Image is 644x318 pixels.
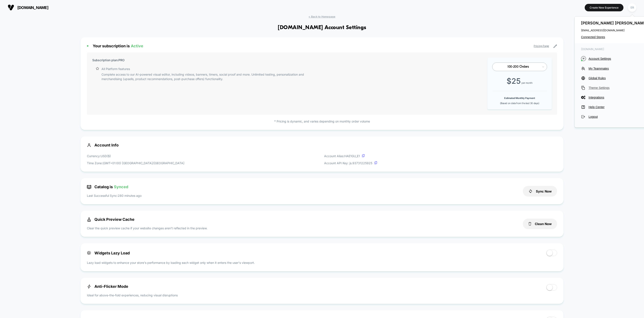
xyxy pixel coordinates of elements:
[87,161,184,165] p: Time Zone: (GMT+01:00) [GEOGRAPHIC_DATA]/[GEOGRAPHIC_DATA]
[87,226,207,230] p: Clear the quick preview cache if your website changes aren’t reflected in the preview.
[324,154,377,158] p: Account Alias: HAE1GU_E1
[92,58,125,62] p: Subscription plan: PRO
[131,44,143,48] span: Active
[324,161,377,165] p: Account API Key: js. 93731225925
[87,143,557,147] span: Account Info
[522,81,532,84] span: per month
[17,5,48,10] span: [DOMAIN_NAME]
[87,260,557,265] p: Lazy load widgets to enhance your store's performance by loading each widget only when it enters ...
[309,15,335,18] span: < Back to Homepage
[627,3,638,12] button: ER
[278,25,366,31] h1: [DOMAIN_NAME] Account Settings
[507,76,520,85] span: $ 25
[8,4,14,11] img: Visually logo
[87,217,134,222] span: Quick Preview Cache
[87,193,142,198] p: Last Successful Sync: 280 minutes ago
[87,251,130,255] span: Widgets Lazy Load
[6,4,50,11] button: [DOMAIN_NAME]
[523,219,557,229] button: Clean Now
[114,185,128,189] span: Synced
[504,97,535,100] b: Estimated Monthly Payment
[87,154,184,158] p: Currency: USD ( $ )
[101,72,320,81] p: Complete access to our AI-powered visual editor, including videos, banners, timers, social proof ...
[93,44,143,48] span: Your subscription is
[87,284,128,289] span: Anti-Flicker Mode
[87,185,128,189] span: Catalog is
[581,56,586,61] i: M
[523,186,557,197] button: Sync Now
[628,3,636,12] div: ER
[500,102,539,105] span: (Based on data from the last 30 days)
[101,67,130,71] p: All Platform features
[585,4,623,11] button: Create New Experience
[497,65,539,69] div: 100-200 Orders
[534,44,549,48] a: Pricing Page
[87,119,557,124] p: * Pricing is dynamic, and varies depending on monthly order volume
[87,293,178,297] p: Ideal for above-the-fold experiences, reducing visual disruptions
